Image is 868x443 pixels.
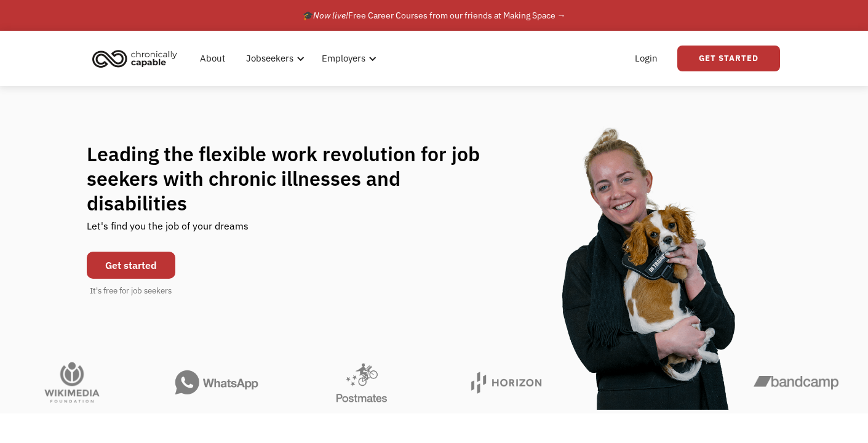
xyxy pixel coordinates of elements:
[314,39,380,78] div: Employers
[193,39,233,78] a: About
[87,252,175,279] a: Get started
[627,39,665,78] a: Login
[246,51,293,66] div: Jobseekers
[239,39,308,78] div: Jobseekers
[303,8,566,23] div: 🎓 Free Career Courses from our friends at Making Space →
[90,285,172,297] div: It's free for job seekers
[313,10,348,21] em: Now live!
[89,45,186,72] a: home
[677,46,780,71] a: Get Started
[322,51,365,66] div: Employers
[87,215,249,245] div: Let's find you the job of your dreams
[89,45,181,72] img: Chronically Capable logo
[87,142,504,215] h1: Leading the flexible work revolution for job seekers with chronic illnesses and disabilities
